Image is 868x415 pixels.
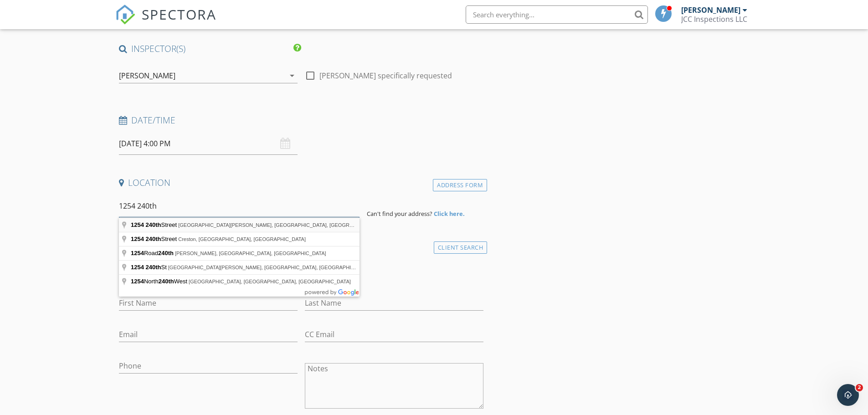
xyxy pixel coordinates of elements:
[131,250,144,256] span: 1254
[115,12,216,31] a: SPECTORA
[837,384,859,406] iframe: Intercom live chat
[131,278,144,285] span: 1254
[367,210,432,218] span: Can't find your address?
[434,241,488,254] div: Client Search
[681,5,740,15] div: [PERSON_NAME]
[433,179,487,191] div: Address Form
[119,114,484,126] h4: Date/Time
[189,279,351,284] span: [GEOGRAPHIC_DATA], [GEOGRAPHIC_DATA], [GEOGRAPHIC_DATA]
[131,264,168,271] span: St
[119,72,175,80] div: [PERSON_NAME]
[466,5,648,24] input: Search everything...
[434,210,465,218] strong: Click here.
[131,236,178,242] span: Street
[119,133,298,155] input: Select date
[131,236,144,242] span: 1254
[131,221,144,228] span: 1254
[159,278,174,285] span: 240th
[178,222,381,228] span: [GEOGRAPHIC_DATA][PERSON_NAME], [GEOGRAPHIC_DATA], [GEOGRAPHIC_DATA]
[131,221,178,228] span: Street
[146,236,161,242] span: 240th
[119,177,484,189] h4: Location
[146,221,161,228] span: 240th
[131,278,189,285] span: North West
[178,236,306,242] span: Creston, [GEOGRAPHIC_DATA], [GEOGRAPHIC_DATA]
[142,5,216,24] span: SPECTORA
[119,195,360,217] input: Address Search
[168,265,371,270] span: [GEOGRAPHIC_DATA][PERSON_NAME], [GEOGRAPHIC_DATA], [GEOGRAPHIC_DATA]
[115,5,135,25] img: The Best Home Inspection Software - Spectora
[131,264,161,271] span: 1254 240th
[287,70,298,81] i: arrow_drop_down
[681,15,747,24] div: JCC Inspections LLC
[119,43,301,55] h4: INSPECTOR(S)
[856,384,863,391] span: 2
[158,250,174,256] span: 240th
[319,71,452,80] label: [PERSON_NAME] specifically requested
[131,250,175,256] span: Road
[175,251,326,256] span: [PERSON_NAME], [GEOGRAPHIC_DATA], [GEOGRAPHIC_DATA]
